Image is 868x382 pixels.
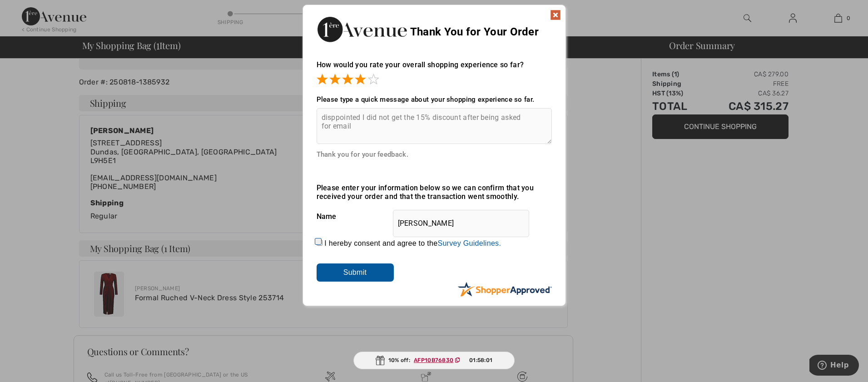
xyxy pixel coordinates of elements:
[21,6,40,15] span: Help
[353,352,515,369] div: 10% off:
[317,205,552,228] div: Name
[317,51,552,86] div: How would you rate your overall shopping experience so far?
[317,184,552,201] div: Please enter your information below so we can confirm that you received your order and that the t...
[550,10,561,20] img: x
[437,239,501,247] a: Survey Guidelines.
[317,150,552,159] div: Thank you for your feedback.
[317,95,552,104] div: Please type a quick message about your shopping experience so far.
[324,239,501,248] label: I hereby consent and agree to the
[410,25,539,38] span: Thank You for Your Order
[414,357,453,363] ins: AFP10B76830
[376,356,385,365] img: Gift.svg
[317,14,407,45] img: Thank You for Your Order
[469,356,492,364] span: 01:58:01
[317,263,394,282] input: Submit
